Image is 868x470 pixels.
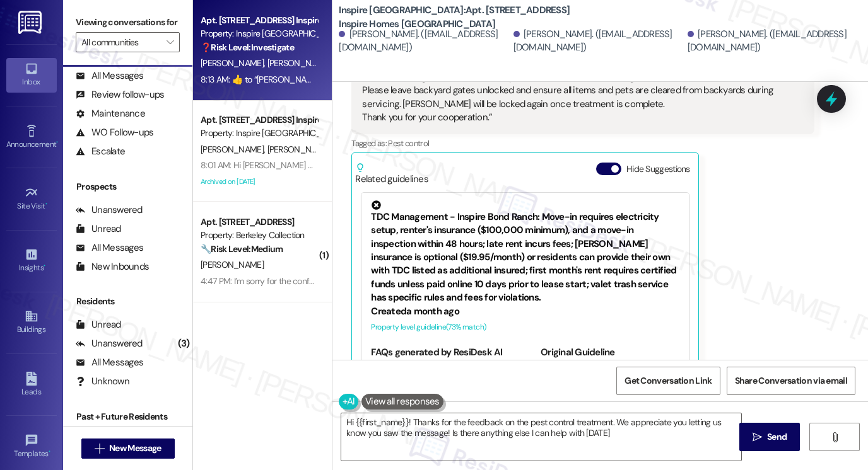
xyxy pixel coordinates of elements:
[541,346,615,358] b: Original Guideline
[513,28,684,55] div: [PERSON_NAME]. ([EMAIL_ADDRESS][DOMAIN_NAME])
[167,37,173,47] i: 
[201,215,317,229] div: Apt. [STREET_ADDRESS]
[688,28,859,55] div: [PERSON_NAME]. ([EMAIL_ADDRESS][DOMAIN_NAME])
[201,243,283,255] strong: 🔧 Risk Level: Medium
[175,334,193,353] div: (3)
[355,163,428,186] div: Related guidelines
[371,305,679,318] div: Created a month ago
[616,367,720,395] button: Get Conversation Link
[109,442,161,455] span: New Message
[49,447,50,456] span: •
[63,410,192,423] div: Past + Future Residents
[201,127,317,140] div: Property: Inspire [GEOGRAPHIC_DATA]
[6,306,57,340] a: Buildings
[735,374,847,387] span: Share Conversation via email
[625,374,712,387] span: Get Conversation Link
[6,368,57,402] a: Leads
[76,318,121,331] div: Unread
[339,28,510,55] div: [PERSON_NAME]. ([EMAIL_ADDRESS][DOMAIN_NAME])
[201,144,267,155] span: [PERSON_NAME]
[371,321,679,334] div: Property level guideline ( 73 % match)
[201,57,267,69] span: [PERSON_NAME]
[727,367,855,395] button: Share Conversation via email
[267,57,334,69] span: [PERSON_NAME]
[81,438,175,459] button: New Message
[76,126,153,139] div: WO Follow-ups
[201,42,294,53] strong: ❓ Risk Level: Investigate
[201,229,317,242] div: Property: Berkeley Collection
[18,11,44,34] img: ResiDesk Logo
[830,432,840,442] i: 
[76,337,143,350] div: Unanswered
[201,14,317,27] div: Apt. [STREET_ADDRESS] Inspire Homes [GEOGRAPHIC_DATA]
[63,295,192,308] div: Residents
[6,244,57,278] a: Insights •
[76,356,143,369] div: All Messages
[341,413,741,461] textarea: Hi {{first_name}}! Thanks for the feedback on the pest control treatment. We appreciate you letti...
[371,346,502,358] b: FAQs generated by ResiDesk AI
[76,13,180,32] label: Viewing conversations for
[81,32,160,52] input: All communities
[767,430,787,444] span: Send
[44,261,45,270] span: •
[95,444,104,454] i: 
[76,203,143,217] div: Unanswered
[76,375,129,388] div: Unknown
[63,180,192,193] div: Prospects
[56,138,58,147] span: •
[6,182,57,216] a: Site Visit •
[76,260,149,273] div: New Inbounds
[201,27,317,40] div: Property: Inspire [GEOGRAPHIC_DATA]
[626,163,690,176] label: Hide Suggestions
[76,241,143,255] div: All Messages
[201,259,264,270] span: [PERSON_NAME]
[45,200,47,209] span: •
[739,423,801,451] button: Send
[388,138,429,149] span: Pest control
[753,432,762,442] i: 
[76,222,121,236] div: Unread
[371,200,679,305] div: TDC Management - Inspire Bond Ranch: Move-in requires electricity setup, renter's insurance ($100...
[76,69,143,83] div: All Messages
[6,58,57,92] a: Inbox
[199,174,319,190] div: Archived on [DATE]
[339,4,591,31] b: Inspire [GEOGRAPHIC_DATA]: Apt. [STREET_ADDRESS] Inspire Homes [GEOGRAPHIC_DATA]
[76,145,125,158] div: Escalate
[362,43,794,125] div: ​👍​ to “ [PERSON_NAME] (Inspire [GEOGRAPHIC_DATA]): Hi [PERSON_NAME], [PERSON_NAME] and [PERSON_N...
[201,113,317,127] div: Apt. [STREET_ADDRESS] Inspire Homes [GEOGRAPHIC_DATA]
[267,144,331,155] span: [PERSON_NAME]
[76,88,164,101] div: Review follow-ups
[6,430,57,464] a: Templates •
[351,134,814,152] div: Tagged as:
[76,107,145,120] div: Maintenance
